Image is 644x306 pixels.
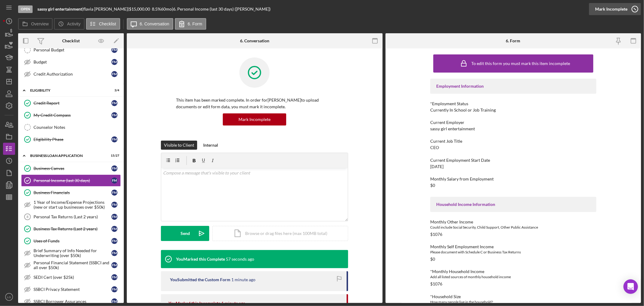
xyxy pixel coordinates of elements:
[21,271,121,283] a: SEDI Cert (over $25k)fm
[83,7,129,11] div: flavia [PERSON_NAME] |
[21,259,121,271] a: Personal Financial Statement (SSBCI and all over $50k)fm
[430,224,596,230] div: Could include Social Security, Child Support, Other Public Assistance
[430,177,596,181] div: Monthly Salary from Employment
[161,7,172,11] div: 60 mo
[111,177,117,184] div: f m
[430,274,596,280] div: Add all listed sources of monthly household income
[21,97,121,109] a: Credit Reportfm
[203,141,218,150] div: Internal
[18,18,53,30] button: Overview
[595,3,627,15] div: Mark Incomplete
[430,282,442,286] div: $1076
[34,60,111,64] div: Budget
[86,18,120,30] button: Checklist
[111,136,117,142] div: f m
[21,199,121,211] a: 1 Year of Income/Expense Projections (new or start up businesses over $50k)fm
[589,3,641,15] button: Mark Incomplete
[430,108,496,112] div: Currently In School or Job Training
[430,257,435,262] div: $0
[34,166,111,171] div: Business Canvas
[436,84,590,89] div: Employment Information
[430,299,596,305] div: How many people live in the household?
[31,21,49,26] label: Overview
[21,121,121,133] a: Counselor Notes
[226,257,254,262] time: 2025-08-20 14:57
[430,126,475,131] div: sassy girl entertainment
[111,190,117,196] div: f m
[161,226,209,241] button: Send
[188,21,202,26] label: 6. Form
[430,220,596,224] div: Monthly Other Income
[21,235,121,247] a: Uses of Fundsfm
[471,61,570,66] div: To edit this form you must mark this item incomplete
[30,154,104,158] div: BUSINESS LOAN APPLICATION
[176,97,333,110] p: This item has been marked complete. In order for [PERSON_NAME] to upload documents or edit form d...
[7,295,11,299] text: LG
[21,247,121,259] a: Brief Summary of Info Needed for Underwriting (over $50k)fm
[161,141,197,150] button: Visible to Client
[223,113,286,125] button: Mark Incomplete
[623,279,638,294] div: Open Intercom Messenger
[99,21,116,26] label: Checklist
[200,141,221,150] button: Internal
[34,113,111,118] div: My Credit Compass
[37,7,83,11] div: |
[430,269,596,274] div: *Monthly Household Income
[3,291,15,303] button: LG
[30,89,104,92] div: ELIGIBILITY
[21,109,121,121] a: My Credit Compassfm
[111,274,117,280] div: f m
[111,59,117,65] div: f m
[506,38,521,43] div: 6. Form
[108,89,119,92] div: 3 / 4
[430,183,435,188] div: $0
[168,301,220,306] div: You Marked this Incomplete
[21,223,121,235] a: Business Tax Returns (Last 2 years)fm
[62,38,80,43] div: Checklist
[430,158,596,163] div: Current Employment Start Date
[34,137,111,142] div: Eligibility Phase
[231,277,255,282] time: 2025-08-20 14:57
[181,226,190,241] div: Send
[67,21,80,26] label: Activity
[34,47,111,52] div: Personal Budget
[21,44,121,56] a: Personal Budgetfm
[111,112,117,118] div: f m
[34,287,111,292] div: SSBCI Privacy Statement
[34,239,111,243] div: Uses of Funds
[164,141,194,150] div: Visible to Client
[111,47,117,53] div: f m
[430,164,444,169] div: [DATE]
[34,214,111,219] div: Personal Tax Returns (Last 2 years)
[111,202,117,208] div: f m
[34,226,111,231] div: Business Tax Returns (Last 2 years)
[34,190,111,195] div: Business Financials
[175,18,206,30] button: 6. Form
[21,162,121,174] a: Business Canvasfm
[54,18,84,30] button: Activity
[34,125,120,130] div: Counselor Notes
[111,100,117,106] div: f m
[430,294,596,299] div: *Household Size
[111,262,117,268] div: f m
[430,249,596,255] div: Please document with Schedule C or Business Tax Returns
[111,226,117,232] div: f m
[111,298,117,304] div: f m
[172,7,271,11] div: | 6. Personal Income (last 30 days) ([PERSON_NAME])
[34,101,111,106] div: Credit Report
[21,211,121,223] a: 8Personal Tax Returns (Last 2 years)fm
[111,238,117,244] div: f m
[21,187,121,199] a: Business Financialsfm
[430,101,596,106] div: *Employment Status
[430,244,596,249] div: Monthly Self Employment Income
[430,139,596,144] div: Current Job Title
[127,18,173,30] button: 6. Conversation
[111,214,117,220] div: f m
[430,232,442,237] div: $1076
[240,38,269,43] div: 6. Conversation
[21,68,121,80] a: Credit Authorizationfm
[21,283,121,295] a: SSBCI Privacy Statementfm
[34,299,111,304] div: SSBCI Borrower Assurances
[176,257,225,262] div: You Marked this Complete
[34,248,111,258] div: Brief Summary of Info Needed for Underwriting (over $50k)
